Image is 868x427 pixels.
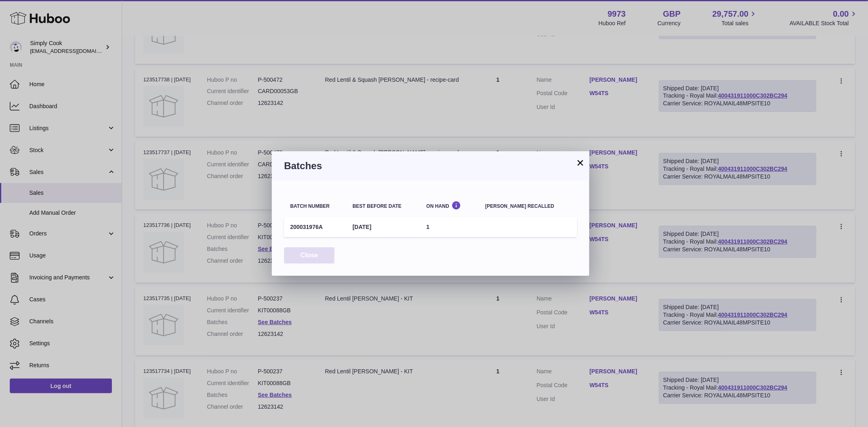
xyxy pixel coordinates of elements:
[352,204,414,209] div: Best before date
[575,158,585,168] button: ×
[426,201,473,209] div: On Hand
[420,217,479,237] td: 1
[284,247,335,264] button: Close
[346,217,420,237] td: [DATE]
[284,159,577,172] h3: Batches
[290,204,340,209] div: Batch number
[485,204,571,209] div: [PERSON_NAME] recalled
[284,217,346,237] td: 200031976A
